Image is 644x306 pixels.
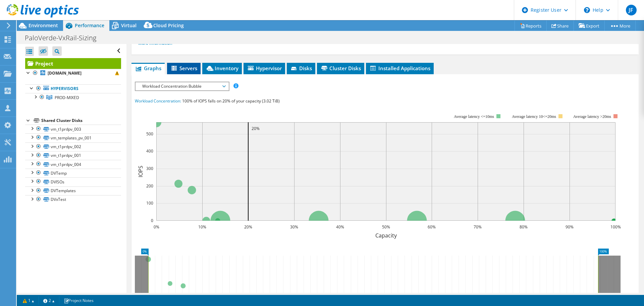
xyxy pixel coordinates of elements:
[25,151,121,160] a: vm_t1prdpv_001
[182,98,280,104] span: 100% of IOPS falls on 20% of your capacity (3.02 TiB)
[336,224,344,230] text: 40%
[154,224,159,230] text: 0%
[41,117,121,125] div: Shared Cluster Disks
[198,224,206,230] text: 10%
[320,65,361,72] span: Cluster Disks
[25,133,121,142] a: vm_templates_pv_001
[247,65,282,72] span: Hypervisor
[18,296,39,305] a: 1
[55,95,79,100] span: PROD-MIXED
[25,160,121,169] a: vm_t1prdpv_004
[146,148,153,154] text: 400
[546,20,574,31] a: Share
[206,65,238,72] span: Inventory
[290,65,312,72] span: Disks
[146,166,153,171] text: 300
[290,224,298,230] text: 30%
[244,224,252,230] text: 20%
[626,5,637,15] span: JF
[604,20,636,31] a: More
[512,114,556,119] tspan: Average latency 10<=20ms
[39,296,59,305] a: 2
[25,84,121,93] a: Hypervisors
[121,22,137,29] span: Virtual
[584,7,590,13] svg: \n
[573,114,611,119] text: Average latency >20ms
[25,125,121,133] a: vm_t1prdpv_003
[146,200,153,206] text: 100
[135,65,161,72] span: Graphs
[151,218,153,223] text: 0
[520,224,528,230] text: 80%
[382,224,390,230] text: 50%
[135,98,181,104] span: Workload Concentration:
[22,34,107,42] h1: PaloVerde-VxRail-Sizing
[25,186,121,195] a: DVTemplates
[29,22,58,29] span: Environment
[139,82,225,90] span: Workload Concentration Bubble
[25,58,121,69] a: Project
[59,296,98,305] a: Project Notes
[428,224,436,230] text: 60%
[137,166,144,177] text: IOPS
[369,65,430,72] span: Installed Applications
[515,20,547,31] a: Reports
[566,224,574,230] text: 90%
[25,177,121,186] a: DVISOs
[474,224,482,230] text: 70%
[25,69,121,78] a: [DOMAIN_NAME]
[25,195,121,204] a: DVxTest
[138,40,177,46] a: More Information
[153,22,184,29] span: Cloud Pricing
[375,232,397,239] text: Capacity
[25,169,121,177] a: DVTemp
[454,114,494,119] tspan: Average latency <=10ms
[610,224,621,230] text: 100%
[252,126,260,131] text: 20%
[75,22,104,29] span: Performance
[170,65,197,72] span: Servers
[146,131,153,137] text: 500
[146,183,153,189] text: 200
[574,20,605,31] a: Export
[48,70,82,76] b: [DOMAIN_NAME]
[25,142,121,151] a: vm_t1prdpv_002
[25,93,121,102] a: PROD-MIXED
